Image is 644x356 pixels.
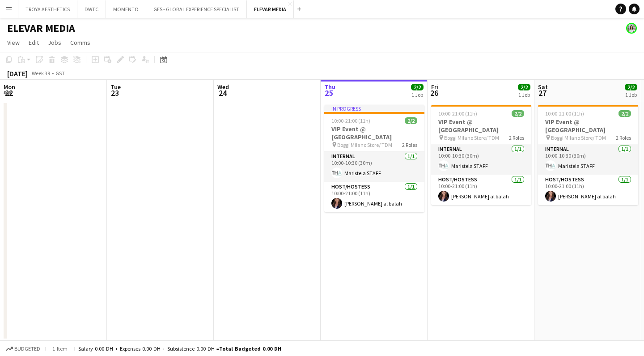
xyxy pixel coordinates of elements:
span: 25 [323,88,335,98]
span: Boggi Milano Store/ TDM [551,134,606,141]
span: 2 Roles [509,134,524,141]
span: Mon [4,83,15,91]
span: Budgeted [14,346,40,352]
span: 22 [2,88,15,98]
span: 26 [430,88,438,98]
span: 2/2 [512,110,524,117]
h3: VIP Event @ [GEOGRAPHIC_DATA] [538,118,638,134]
app-card-role: Host/Hostess1/110:00-21:00 (11h)[PERSON_NAME] al balah [538,175,638,205]
div: 1 Job [518,91,530,98]
span: View [7,39,20,47]
span: 10:00-21:00 (11h) [331,117,370,124]
span: 2 Roles [402,142,417,148]
span: 2/2 [411,84,424,90]
app-card-role: Host/Hostess1/110:00-21:00 (11h)[PERSON_NAME] al balah [431,175,531,205]
a: Comms [67,37,94,48]
div: 1 Job [411,91,423,98]
button: ELEVAR MEDIA [247,0,294,18]
div: [DATE] [7,69,28,78]
button: MOMENTO [106,0,146,18]
span: Total Budgeted 0.00 DH [219,345,281,352]
span: Boggi Milano Store/ TDM [444,134,499,141]
span: Thu [324,83,335,91]
app-job-card: In progress10:00-21:00 (11h)2/2VIP Event @ [GEOGRAPHIC_DATA] Boggi Milano Store/ TDM2 RolesIntern... [324,105,424,212]
span: 2/2 [405,117,417,124]
h3: VIP Event @ [GEOGRAPHIC_DATA] [431,118,531,134]
span: 2/2 [518,84,530,90]
app-job-card: 10:00-21:00 (11h)2/2VIP Event @ [GEOGRAPHIC_DATA] Boggi Milano Store/ TDM2 RolesInternal1/110:00-... [431,105,531,205]
app-user-avatar: Maristela Scott [626,23,637,34]
app-card-role: Internal1/110:00-10:30 (30m)Maristela STAFF [324,151,424,182]
app-job-card: 10:00-21:00 (11h)2/2VIP Event @ [GEOGRAPHIC_DATA] Boggi Milano Store/ TDM2 RolesInternal1/110:00-... [538,105,638,205]
span: 24 [216,88,229,98]
span: 27 [537,88,548,98]
span: Sat [538,83,548,91]
div: 1 Job [625,91,637,98]
button: GES - GLOBAL EXPERIENCE SPECIALIST [146,0,247,18]
app-card-role: Internal1/110:00-10:30 (30m)Maristela STAFF [538,144,638,175]
span: Jobs [48,39,61,47]
span: Tue [110,83,121,91]
a: Jobs [44,37,65,48]
span: Fri [431,83,438,91]
span: 23 [109,88,121,98]
app-card-role: Internal1/110:00-10:30 (30m)Maristela STAFF [431,144,531,175]
span: 1 item [49,345,71,352]
a: Edit [25,37,42,48]
span: 2/2 [625,84,637,90]
span: 10:00-21:00 (11h) [438,110,477,117]
button: DWTC [77,0,106,18]
span: 10:00-21:00 (11h) [545,110,584,117]
span: Comms [70,39,90,47]
span: Week 39 [30,70,52,77]
a: View [4,37,23,48]
div: In progress [324,105,424,112]
span: 2 Roles [616,134,631,141]
h3: VIP Event @ [GEOGRAPHIC_DATA] [324,125,424,141]
h1: ELEVAR MEDIA [7,21,75,35]
div: Salary 0.00 DH + Expenses 0.00 DH + Subsistence 0.00 DH = [78,345,281,352]
button: Budgeted [4,344,42,354]
button: TROYA AESTHETICS [18,0,77,18]
app-card-role: Host/Hostess1/110:00-21:00 (11h)[PERSON_NAME] al balah [324,182,424,212]
span: Boggi Milano Store/ TDM [337,142,392,148]
span: Wed [217,83,229,91]
span: 2/2 [619,110,631,117]
div: GST [55,70,65,77]
span: Edit [29,39,39,47]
